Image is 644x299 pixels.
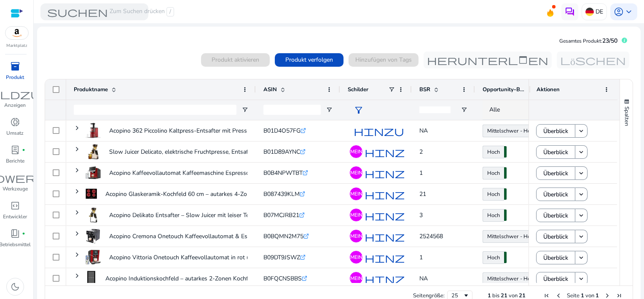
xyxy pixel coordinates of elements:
img: 41+HjKmU02L._AC_US100_.jpg [86,165,101,180]
span: Überblick [543,228,568,245]
p: Entwickler [3,213,27,220]
span: B0FQCNSBBS [263,275,302,283]
span: keyboard_arrow_down [624,7,634,17]
font: Hoch [487,148,500,156]
span: fiber_manual_record [22,148,25,152]
p: Produkt [6,73,24,81]
p: Acopino 362 Piccolino Kaltpress-Entsafter mit Press-Schnecken-Technik,BPA... [109,122,315,139]
p: Acopino Glaskeramik-Kochfeld 60 cm – autarkes 4-Zonen Ceranfeld... [105,185,287,203]
span: dark_mode [10,282,20,292]
font: Mittelschwer - Hoch [487,127,536,135]
button: Überblick [536,251,575,264]
span: MEIN [350,255,362,260]
img: de.svg [585,8,594,16]
button: Produkt verfolgen [275,53,343,67]
span: BSR [419,86,430,93]
p: DE [596,4,603,19]
span: Überblick [543,144,568,161]
span: Gesamtes Produkt: [559,38,602,44]
span: 90.20 [504,252,507,263]
font: Zum Suchen drücken [110,7,165,16]
span: book_4 [10,228,20,239]
span: suchen [47,7,108,17]
span: Überblick [543,186,568,203]
span: MEIN [350,149,362,154]
mat-icon: keyboard_arrow_down [577,148,585,156]
span: 85.13 [504,188,507,200]
p: Berichte [6,157,24,165]
span: filter_alt [354,105,364,115]
span: MEIN [350,234,362,239]
img: 41SPq3nDP7L._AC_SR38,50_.jpg [86,271,97,286]
span: MEIN [350,191,362,196]
span: NA [419,275,428,283]
p: Acopino Induktionskochfeld – autarkes 2-Zonen Kochfeld mit Flexzone,... [105,270,296,287]
input: ASIN-Filter-Eingang [263,105,321,115]
span: Überblick [543,122,568,140]
p: Umsatz [6,129,24,137]
button: Überblick [536,145,575,159]
span: 99.13 [504,146,507,158]
font: Hoch [487,212,500,219]
button: Überblick [536,124,575,138]
span: 1 [419,169,423,177]
font: Mittelschwer - Hoch [487,275,536,283]
span: B07MCJRB21 [263,211,299,219]
mat-icon: keyboard_arrow_down [577,275,585,283]
span: herunterladen [427,55,548,65]
span: Schilder [348,86,368,93]
font: Hoch [487,190,500,198]
mat-icon: keyboard_arrow_down [577,254,585,261]
font: Hoch [487,254,500,261]
font: Mittelschwer - Hoch [487,233,536,240]
input: Eingabe des Produktnamen-Filters [74,105,236,115]
p: Marktplatz [6,43,27,49]
span: inventory_2 [10,61,20,71]
div: Letzte Seite [616,292,623,299]
span: donut_small [10,117,20,127]
span: Opportunity-Bewertung [483,86,526,93]
button: Überblick [536,166,575,180]
div: Erste Seite [543,292,550,299]
span: MEIN [350,212,362,217]
img: 412loWt8nxL._AC_US100_.jpg [86,250,101,265]
span: Überblick [543,207,568,224]
p: Slow Juicer Delicato, elektrische Fruchtpresse, Entsaften von... [109,143,272,160]
span: B0BQMN2M75 [263,232,303,240]
span: code_blocks [10,201,20,211]
span: B01D89AYNC [263,148,300,156]
span: Überblick [543,249,568,266]
font: Hoch [487,169,500,177]
button: Überblick [536,272,575,285]
span: 2 [419,148,423,156]
span: B087439KLM [263,190,300,198]
span: 94.13 [504,167,507,179]
button: Filtermenü öffnen [461,106,467,113]
span: 23/50 [602,37,617,45]
span: hinzufügen [354,126,450,136]
p: Acopino Cremona Onetouch Kaffeevollautomat & Espresso... [109,228,269,245]
p: Acopino Delikato Entsafter – Slow Juicer mit leiser Technologie,... [109,207,279,224]
mat-icon: keyboard_arrow_down [577,190,585,198]
button: Filtermenü öffnen [241,106,248,113]
span: ASIN [263,86,277,93]
div: Vorherige Seite [555,292,562,299]
span: 2524568 [419,232,443,240]
span: NA [419,127,428,135]
span: / [166,7,174,16]
img: 4144HgprEJL._AC_SR38,50_.jpg [86,186,97,201]
span: hinzufügen [365,231,461,242]
span: Alle [489,106,500,114]
span: 3 [419,211,423,219]
span: hinzufügen [365,189,461,199]
span: account_circle [614,7,624,17]
mat-icon: keyboard_arrow_down [577,127,585,135]
span: hinzufügen [365,274,461,284]
span: hinzufügen [365,147,461,157]
span: B09DT9JSWZ [263,253,300,261]
button: Filtermenü öffnen [326,106,333,113]
span: Produktname [74,86,108,93]
p: Werkzeuge [3,185,28,193]
span: 1 [419,253,423,261]
div: Nächste Seite [604,292,611,299]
